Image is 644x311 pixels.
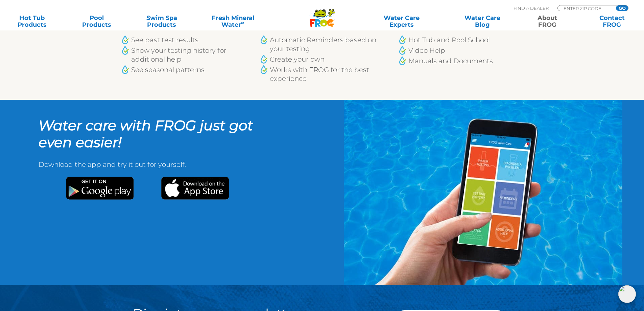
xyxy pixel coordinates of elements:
li: Automatic Reminders based on your testing [260,36,385,53]
input: Zip Code Form [563,5,609,11]
a: Water CareBlog [457,15,507,28]
input: GO [616,5,628,11]
li: Manuals and Documents [398,57,523,65]
a: Water CareExperts [361,15,443,28]
li: Video Help [398,46,523,55]
sup: ∞ [241,20,244,25]
p: Download the app and try it out for yourself. [39,159,283,177]
a: Fresh MineralWater∞ [201,15,264,28]
a: Hot TubProducts [7,15,57,28]
i: Water care with FROG just got even easier! [39,117,253,151]
img: phone-download-image [344,100,622,285]
li: Works with FROG for the best experience [260,65,385,83]
img: openIcon [618,285,636,303]
p: Find A Dealer [514,5,549,11]
li: Create your own [260,55,385,64]
img: Google Play [66,177,134,200]
li: See seasonal patterns [121,65,246,74]
a: PoolProducts [72,15,122,28]
a: AboutFROG [522,15,572,28]
li: See past test results [121,36,246,44]
a: ContactFROG [587,15,637,28]
a: Swim SpaProducts [137,15,187,28]
img: Apple App Store [161,177,229,200]
li: Hot Tub and Pool School [398,36,523,44]
li: Show your testing history for additional help [121,46,246,64]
